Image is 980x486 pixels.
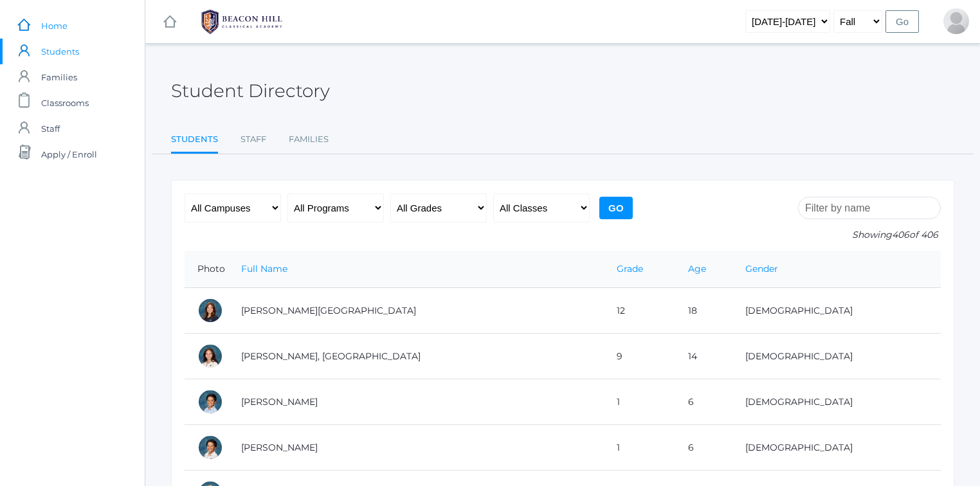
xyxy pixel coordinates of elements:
td: [DEMOGRAPHIC_DATA] [732,288,941,334]
input: Filter by name [798,197,941,219]
div: Charlotte Abdulla [197,298,223,323]
input: Go [885,10,919,33]
a: Gender [745,263,778,274]
span: Classrooms [41,90,89,116]
a: Full Name [241,263,287,274]
img: 1_BHCALogos-05.png [194,6,290,38]
a: Staff [240,127,266,152]
span: Families [41,64,77,90]
th: Photo [185,251,228,288]
a: Students [171,127,218,154]
td: [PERSON_NAME][GEOGRAPHIC_DATA] [228,288,604,334]
td: [DEMOGRAPHIC_DATA] [732,379,941,425]
td: [PERSON_NAME] [228,379,604,425]
td: 1 [604,425,675,471]
td: 14 [675,334,732,379]
a: Families [289,127,329,152]
td: 9 [604,334,675,379]
td: [DEMOGRAPHIC_DATA] [732,425,941,471]
span: Staff [41,116,60,141]
div: Lisa Chea [943,8,969,34]
td: [DEMOGRAPHIC_DATA] [732,334,941,379]
span: Students [41,39,79,64]
td: [PERSON_NAME] [228,425,604,471]
td: 6 [675,425,732,471]
span: Apply / Enroll [41,141,97,167]
td: 1 [604,379,675,425]
a: Grade [617,263,643,274]
div: Dominic Abrea [197,389,223,415]
h2: Student Directory [171,81,330,101]
input: Go [599,197,633,219]
div: Phoenix Abdulla [197,343,223,369]
td: 18 [675,288,732,334]
td: 12 [604,288,675,334]
td: [PERSON_NAME], [GEOGRAPHIC_DATA] [228,334,604,379]
span: Home [41,13,68,39]
p: Showing of 406 [798,228,941,242]
div: Grayson Abrea [197,435,223,460]
td: 6 [675,379,732,425]
a: Age [688,263,706,274]
span: 406 [892,229,909,240]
